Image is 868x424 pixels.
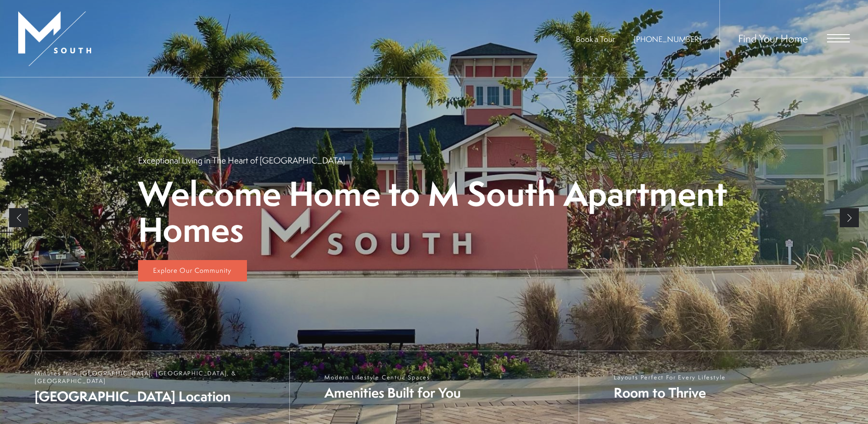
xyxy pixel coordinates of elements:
[634,34,701,44] span: [PHONE_NUMBER]
[324,373,461,381] span: Modern Lifestyle Centric Spaces
[827,34,850,42] button: Open Menu
[738,31,808,46] a: Find Your Home
[840,208,859,227] a: Next
[289,351,579,424] a: Modern Lifestyle Centric Spaces
[579,351,868,424] a: Layouts Perfect For Every Lifestyle
[614,373,726,381] span: Layouts Perfect For Every Lifestyle
[153,266,231,275] span: Explore Our Community
[138,260,247,282] a: Explore Our Community
[9,208,28,227] a: Previous
[576,34,615,44] a: Book a Tour
[634,34,701,44] a: Call Us at 813-570-8014
[324,383,461,402] span: Amenities Built for You
[18,11,91,66] img: MSouth
[35,387,280,406] span: [GEOGRAPHIC_DATA] Location
[138,175,730,247] p: Welcome Home to M South Apartment Homes
[35,369,280,385] span: Minutes from [GEOGRAPHIC_DATA], [GEOGRAPHIC_DATA], & [GEOGRAPHIC_DATA]
[138,154,345,166] p: Exceptional Living in The Heart of [GEOGRAPHIC_DATA]
[614,383,726,402] span: Room to Thrive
